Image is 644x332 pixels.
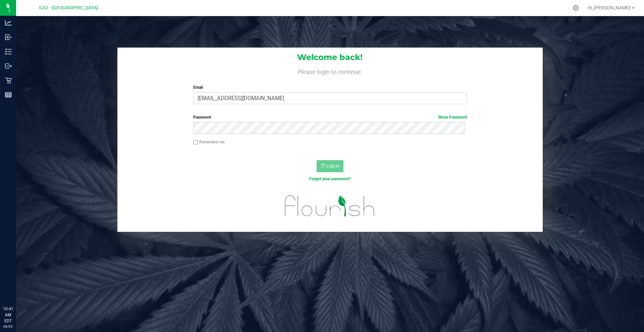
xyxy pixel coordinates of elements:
[117,67,543,75] h4: Please login to continue.
[5,77,12,84] inline-svg: Retail
[193,139,225,145] label: Remember me
[5,91,12,98] inline-svg: Reports
[193,84,467,90] label: Email
[5,48,12,55] inline-svg: Inventory
[326,163,339,169] span: Log In
[277,189,383,223] img: flourish_logo.svg
[193,140,198,145] input: Remember me
[39,5,98,11] span: GA2 - [GEOGRAPHIC_DATA]
[3,306,13,324] p: 10:41 AM EDT
[588,5,631,10] span: Hi, [PERSON_NAME]!
[5,19,12,26] inline-svg: Analytics
[5,63,12,69] inline-svg: Outbound
[309,177,351,181] a: Forgot your password?
[117,53,543,62] h1: Welcome back!
[3,324,13,329] p: 09/25
[317,160,343,172] button: Log In
[572,5,580,11] div: Manage settings
[5,34,12,41] inline-svg: Inbound
[193,115,211,120] span: Password
[438,115,467,120] a: Show Password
